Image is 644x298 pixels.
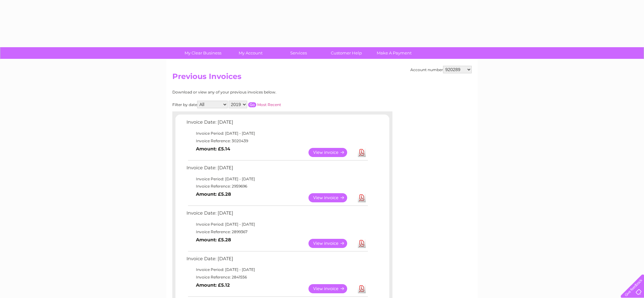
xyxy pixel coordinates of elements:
td: Invoice Period: [DATE] - [DATE] [185,266,369,273]
div: Download or view any of your previous invoices below. [172,90,337,94]
td: Invoice Date: [DATE] [185,209,369,221]
td: Invoice Date: [DATE] [185,118,369,130]
b: Amount: £5.28 [196,191,231,197]
a: View [308,193,355,202]
td: Invoice Reference: 2959696 [185,183,369,190]
a: Download [358,193,366,202]
td: Invoice Period: [DATE] - [DATE] [185,130,369,137]
h2: Previous Invoices [172,72,472,84]
a: Customer Help [320,47,372,59]
td: Invoice Reference: 2899367 [185,228,369,236]
b: Amount: £5.12 [196,282,230,288]
div: Account number [410,66,472,73]
td: Invoice Date: [DATE] [185,255,369,266]
td: Invoice Reference: 2841556 [185,273,369,281]
a: Download [358,284,366,293]
a: View [308,148,355,157]
div: Filter by date [172,101,337,108]
a: Make A Payment [368,47,420,59]
a: My Clear Business [177,47,229,59]
td: Invoice Reference: 3020439 [185,137,369,145]
td: Invoice Date: [DATE] [185,164,369,175]
a: View [308,239,355,248]
b: Amount: £5.28 [196,237,231,243]
b: Amount: £5.14 [196,146,230,152]
a: Download [358,148,366,157]
td: Invoice Period: [DATE] - [DATE] [185,175,369,183]
a: Services [273,47,325,59]
td: Invoice Period: [DATE] - [DATE] [185,221,369,228]
a: View [308,284,355,293]
a: My Account [225,47,277,59]
a: Download [358,239,366,248]
a: Most Recent [257,102,281,107]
